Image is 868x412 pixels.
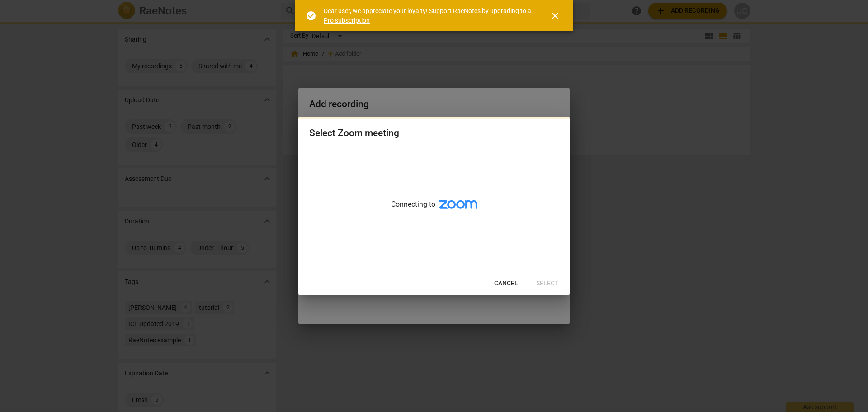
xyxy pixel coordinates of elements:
[550,10,561,21] span: close
[494,279,518,288] span: Cancel
[306,10,316,21] span: check_circle
[309,128,399,139] div: Select Zoom meeting
[298,148,570,272] div: Connecting to
[487,275,525,292] button: Cancel
[324,17,370,24] a: Pro subscription
[544,5,566,27] button: Close
[324,6,533,25] div: Dear user, we appreciate your loyalty! Support RaeNotes by upgrading to a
